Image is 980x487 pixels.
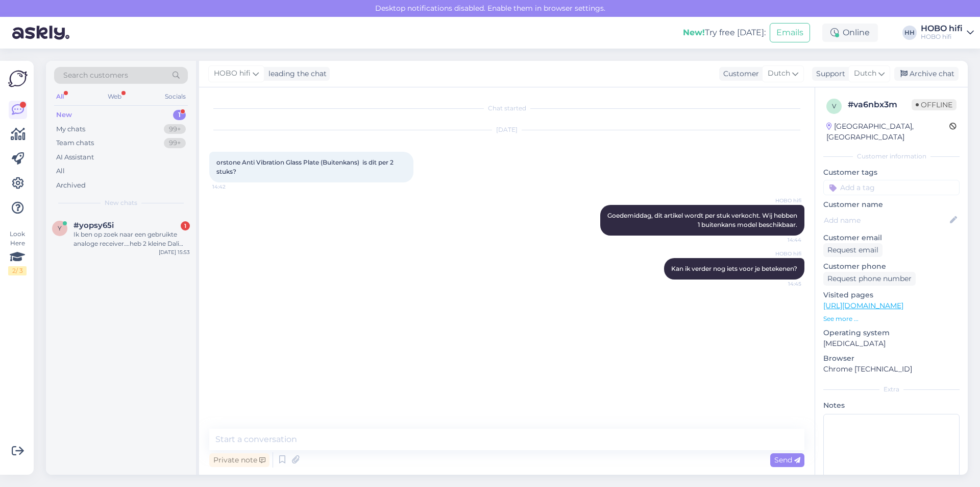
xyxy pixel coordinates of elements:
div: Customer information [823,152,960,161]
div: All [54,90,66,103]
div: My chats [56,124,85,134]
div: Web [106,90,124,103]
span: Search customers [63,70,128,81]
span: New chats [105,198,137,207]
div: Online [822,24,878,42]
p: Visited pages [823,290,960,300]
a: HOBO hifiHOBO hifi [921,25,974,41]
p: [MEDICAL_DATA] [823,338,960,349]
span: y [58,224,62,232]
div: # va6nbx3m [848,99,912,111]
div: Chat started [209,104,804,113]
p: Customer name [823,199,960,210]
span: 14:44 [763,236,801,244]
div: 99+ [164,124,186,134]
div: [DATE] [209,125,804,134]
div: Customer [719,68,759,79]
span: Dutch [854,68,876,79]
div: Request email [823,243,883,257]
div: Look Here [8,229,27,275]
div: AI Assistant [56,152,94,163]
p: Notes [823,400,960,411]
span: HOBO hifi [214,68,251,79]
input: Add name [824,215,948,226]
div: Private note [209,453,269,467]
div: Request phone number [823,272,916,286]
div: Team chats [56,138,94,148]
div: [DATE] 15:53 [159,248,190,256]
p: See more ... [823,314,960,323]
div: HOBO hifi [921,33,963,41]
div: All [56,166,65,176]
input: Add a tag [823,180,960,195]
span: v [832,102,836,110]
div: 1 [173,110,186,120]
div: Socials [163,90,188,103]
span: Send [774,455,800,465]
span: HOBO hifi [763,197,801,204]
p: Customer phone [823,261,960,272]
b: New! [683,28,705,37]
div: HOBO hifi [921,25,963,33]
div: 2 / 3 [8,266,27,275]
span: 14:42 [212,183,251,191]
p: Browser [823,353,960,364]
div: HH [902,26,917,40]
span: 14:45 [763,280,801,288]
span: Goedemiddag, dit artikel wordt per stuk verkocht. Wij hebben 1 buitenkans model beschikbaar. [607,212,799,228]
div: Archive chat [894,67,959,81]
span: orstone Anti Vibration Glass Plate (Buitenkans) is dit per 2 stuks? [216,158,395,175]
button: Emails [770,23,810,42]
span: #yopsy65i [73,221,114,230]
span: Dutch [768,68,790,79]
div: Extra [823,385,960,394]
p: Chrome [TECHNICAL_ID] [823,364,960,375]
div: 99+ [164,138,186,148]
div: [GEOGRAPHIC_DATA], [GEOGRAPHIC_DATA] [826,121,949,143]
div: leading the chat [264,68,327,79]
p: Customer tags [823,167,960,178]
span: Offline [912,99,957,110]
div: 1 [181,221,190,230]
div: Archived [56,180,86,191]
span: Kan ik verder nog iets voor je betekenen? [671,265,797,272]
p: Operating system [823,328,960,338]
div: New [56,110,72,120]
a: [URL][DOMAIN_NAME] [823,301,903,310]
div: Try free [DATE]: [683,27,766,39]
span: HOBO hifi [763,250,801,258]
div: Support [812,68,845,79]
img: Askly Logo [8,69,28,88]
p: Customer email [823,233,960,243]
div: Ik ben op zoek naar een gebruikte analoge receiver….heb 2 kleine Dali speakers en zoek voor in on... [73,230,190,248]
